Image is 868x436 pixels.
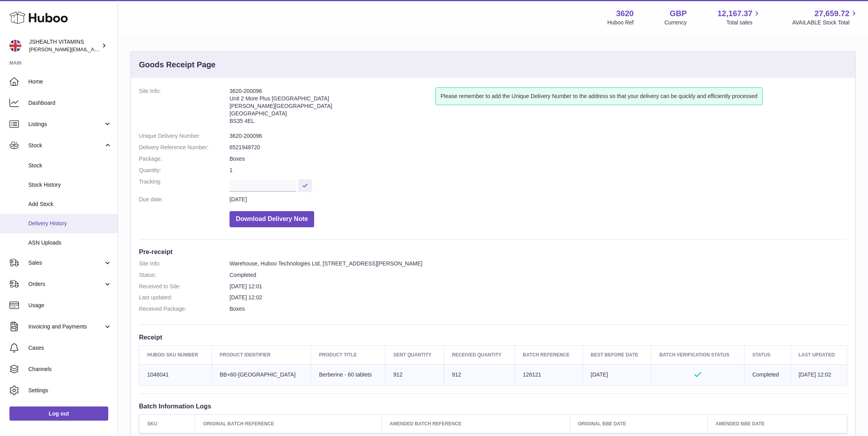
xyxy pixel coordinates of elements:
[229,196,847,203] dd: [DATE]
[28,200,112,208] span: Add Stock
[311,364,385,385] td: Berberine - 60 tablets
[607,19,634,26] div: Huboo Ref
[570,415,708,433] th: Original BBE Date
[139,283,229,290] dt: Received to Site:
[28,162,112,169] span: Stock
[814,8,849,19] span: 27,659.72
[229,144,847,151] dd: 6521948720
[28,365,112,373] span: Channels
[229,271,847,279] dd: Completed
[139,87,229,128] dt: Site Info:
[28,344,112,352] span: Cases
[664,19,687,26] div: Currency
[229,305,847,313] dd: Boxes
[616,8,634,19] strong: 3620
[707,415,847,433] th: Amended BBE Date
[229,294,847,301] dd: [DATE] 12:02
[792,19,859,26] span: AVAILABLE Stock Total
[435,87,763,105] div: Please remember to add the Unique Delivery Number to the address so that your delivery can be qui...
[139,247,847,256] h3: Pre-receipt
[515,364,583,385] td: 126121
[717,8,752,19] span: 12,167.37
[139,155,229,163] dt: Package:
[229,132,847,140] dd: 3620-200096
[792,8,859,26] a: 27,659.72 AVAILABLE Stock Total
[139,415,195,433] th: SKU
[211,364,311,385] td: BB+60-[GEOGRAPHIC_DATA]
[139,144,229,151] dt: Delivery Reference Number:
[139,59,216,70] h3: Goods Receipt Page
[790,364,847,385] td: [DATE] 12:02
[28,259,104,267] span: Sales
[139,260,229,267] dt: Site Info:
[28,181,112,189] span: Stock History
[195,415,382,433] th: Original Batch Reference
[744,346,790,364] th: Status
[444,346,515,364] th: Received Quantity
[744,364,790,385] td: Completed
[139,167,229,174] dt: Quantity:
[28,239,112,247] span: ASN Uploads
[670,8,687,19] strong: GBP
[229,283,847,290] dd: [DATE] 12:01
[726,19,761,26] span: Total sales
[211,346,311,364] th: Product Identifier
[139,294,229,301] dt: Last updated:
[385,346,444,364] th: Sent Quantity
[29,46,158,52] span: [PERSON_NAME][EMAIL_ADDRESS][DOMAIN_NAME]
[28,142,104,149] span: Stock
[515,346,583,364] th: Batch Reference
[229,260,847,267] dd: Warehouse, Huboo Technologies Ltd, [STREET_ADDRESS][PERSON_NAME]
[139,271,229,279] dt: Status:
[139,178,229,192] dt: Tracking:
[139,364,212,385] td: 1046041
[790,346,847,364] th: Last updated
[29,38,100,53] div: JSHEALTH VITAMINS
[139,402,847,410] h3: Batch Information Logs
[651,346,744,364] th: Batch Verification Status
[444,364,515,385] td: 912
[229,155,847,163] dd: Boxes
[583,364,651,385] td: [DATE]
[28,121,104,128] span: Listings
[311,346,385,364] th: Product title
[583,346,651,364] th: Best Before Date
[28,99,112,107] span: Dashboard
[28,302,112,309] span: Usage
[229,87,435,128] address: 3620-200096 Unit 2 More Plus [GEOGRAPHIC_DATA] [PERSON_NAME][GEOGRAPHIC_DATA] [GEOGRAPHIC_DATA] B...
[139,196,229,203] dt: Due date:
[28,220,112,227] span: Delivery History
[385,364,444,385] td: 912
[28,387,112,394] span: Settings
[9,40,21,52] img: francesca@jshealthvitamins.com
[139,346,212,364] th: Huboo SKU Number
[139,333,847,341] h3: Receipt
[229,167,847,174] dd: 1
[28,323,104,330] span: Invoicing and Payments
[229,211,314,227] button: Download Delivery Note
[717,8,761,26] a: 12,167.37 Total sales
[28,280,104,288] span: Orders
[381,415,570,433] th: Amended Batch Reference
[28,78,112,85] span: Home
[139,132,229,140] dt: Unique Delivery Number:
[9,406,108,421] a: Log out
[139,305,229,313] dt: Received Package:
